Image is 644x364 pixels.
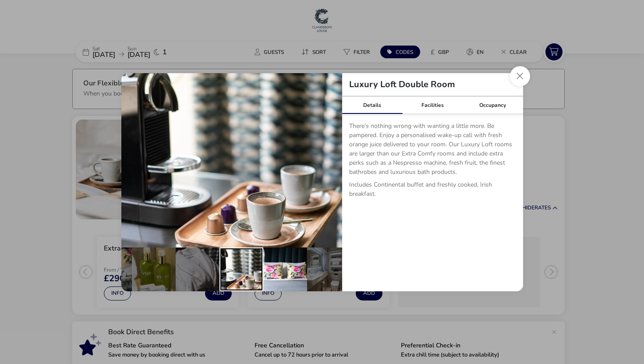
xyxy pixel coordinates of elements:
div: Facilities [402,96,463,114]
p: There’s nothing wrong with wanting a little more. Be pampered. Enjoy a personalised wake-up call ... [349,121,516,180]
button: Close dialog [510,66,530,86]
div: details [121,73,523,291]
p: Includes Continental buffet and freshly cooked, Irish breakfast. [349,180,516,202]
h2: Luxury Loft Double Room [342,80,462,89]
div: Details [342,96,403,114]
div: Occupancy [463,96,523,114]
img: a8bcaa906efc931f798edcfa3fd4c9a4f1d984d02cb800d1d75186049c73282f [121,73,342,247]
